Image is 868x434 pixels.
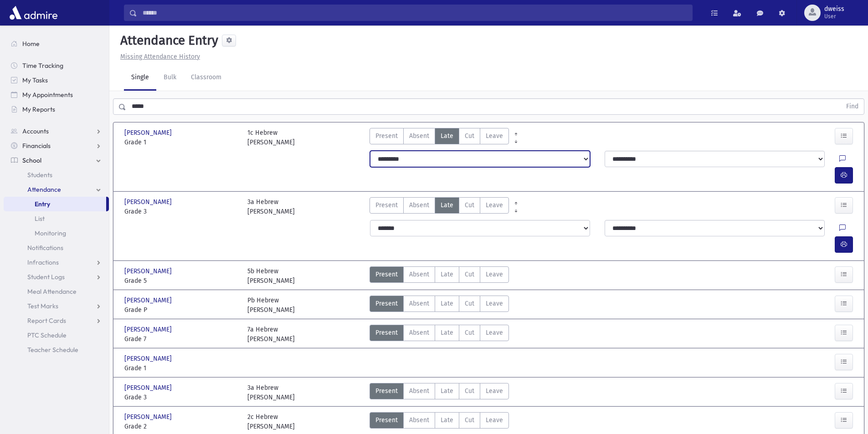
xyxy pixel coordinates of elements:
[409,200,429,210] span: Absent
[409,386,429,396] span: Absent
[124,128,174,138] span: [PERSON_NAME]
[124,65,156,91] a: Single
[4,226,109,240] a: Monitoring
[465,131,474,141] span: Cut
[370,197,509,216] div: AttTypes
[4,328,109,342] a: PTC Schedule
[27,287,77,296] span: Meal Attendance
[824,13,844,20] span: User
[441,200,453,210] span: Late
[247,296,295,315] div: Pb Hebrew [PERSON_NAME]
[35,214,45,223] span: List
[27,302,58,310] span: Test Marks
[441,299,453,308] span: Late
[4,138,109,153] a: Financials
[375,131,398,141] span: Present
[824,5,844,13] span: dweiss
[124,197,174,207] span: [PERSON_NAME]
[486,386,503,396] span: Leave
[124,207,238,216] span: Grade 3
[156,65,184,91] a: Bulk
[22,127,49,135] span: Accounts
[465,386,474,396] span: Cut
[4,313,109,328] a: Report Cards
[486,200,503,210] span: Leave
[27,258,59,266] span: Infractions
[441,415,453,425] span: Late
[124,412,174,422] span: [PERSON_NAME]
[124,334,238,344] span: Grade 7
[4,36,109,51] a: Home
[465,270,474,279] span: Cut
[4,87,109,102] a: My Appointments
[27,331,67,339] span: PTC Schedule
[124,393,238,402] span: Grade 3
[124,422,238,431] span: Grade 2
[22,105,55,113] span: My Reports
[124,383,174,393] span: [PERSON_NAME]
[4,153,109,168] a: School
[370,412,509,431] div: AttTypes
[4,58,109,73] a: Time Tracking
[4,240,109,255] a: Notifications
[4,124,109,138] a: Accounts
[4,211,109,226] a: List
[4,342,109,357] a: Teacher Schedule
[124,276,238,286] span: Grade 5
[375,386,398,396] span: Present
[27,244,63,252] span: Notifications
[124,305,238,315] span: Grade P
[486,299,503,308] span: Leave
[409,270,429,279] span: Absent
[247,266,295,286] div: 5b Hebrew [PERSON_NAME]
[124,266,174,276] span: [PERSON_NAME]
[27,317,66,325] span: Report Cards
[124,296,174,305] span: [PERSON_NAME]
[4,255,109,270] a: Infractions
[465,328,474,337] span: Cut
[117,33,218,48] h5: Attendance Entry
[409,328,429,337] span: Absent
[486,270,503,279] span: Leave
[4,284,109,299] a: Meal Attendance
[441,131,453,141] span: Late
[4,182,109,197] a: Attendance
[124,325,174,334] span: [PERSON_NAME]
[409,131,429,141] span: Absent
[124,354,174,363] span: [PERSON_NAME]
[247,128,295,147] div: 1c Hebrew [PERSON_NAME]
[35,229,66,237] span: Monitoring
[486,328,503,337] span: Leave
[27,171,52,179] span: Students
[247,325,295,344] div: 7a Hebrew [PERSON_NAME]
[184,65,229,91] a: Classroom
[22,91,73,99] span: My Appointments
[27,346,78,354] span: Teacher Schedule
[124,363,238,373] span: Grade 1
[247,197,295,216] div: 3a Hebrew [PERSON_NAME]
[120,53,200,61] u: Missing Attendance History
[370,296,509,315] div: AttTypes
[409,415,429,425] span: Absent
[4,102,109,117] a: My Reports
[4,197,106,211] a: Entry
[22,156,41,164] span: School
[375,328,398,337] span: Present
[247,412,295,431] div: 2c Hebrew [PERSON_NAME]
[4,73,109,87] a: My Tasks
[486,131,503,141] span: Leave
[370,266,509,286] div: AttTypes
[841,99,864,114] button: Find
[441,270,453,279] span: Late
[137,5,692,21] input: Search
[4,168,109,182] a: Students
[27,273,65,281] span: Student Logs
[375,415,398,425] span: Present
[124,138,238,147] span: Grade 1
[370,128,509,147] div: AttTypes
[441,386,453,396] span: Late
[375,200,398,210] span: Present
[22,61,63,70] span: Time Tracking
[22,40,40,48] span: Home
[370,325,509,344] div: AttTypes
